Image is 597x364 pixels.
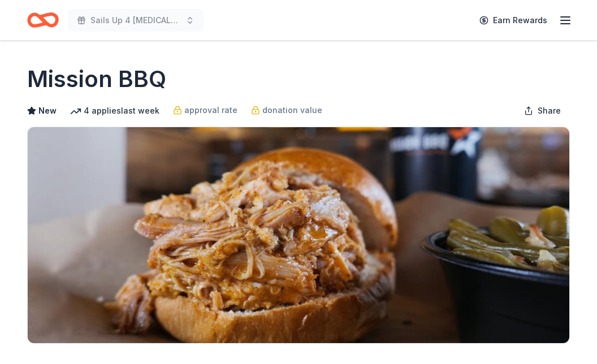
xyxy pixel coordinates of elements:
[184,103,237,117] span: approval rate
[28,127,569,343] img: Image for Mission BBQ
[38,104,57,118] span: New
[538,104,561,118] span: Share
[515,99,570,122] button: Share
[70,104,159,118] div: 4 applies last week
[27,63,166,95] h1: Mission BBQ
[473,10,554,31] a: Earn Rewards
[251,103,322,117] a: donation value
[90,14,181,27] span: Sails Up 4 [MEDICAL_DATA] Creating Hope Gala
[27,7,59,33] a: Home
[173,103,237,117] a: approval rate
[262,103,322,117] span: donation value
[68,9,204,32] button: Sails Up 4 [MEDICAL_DATA] Creating Hope Gala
